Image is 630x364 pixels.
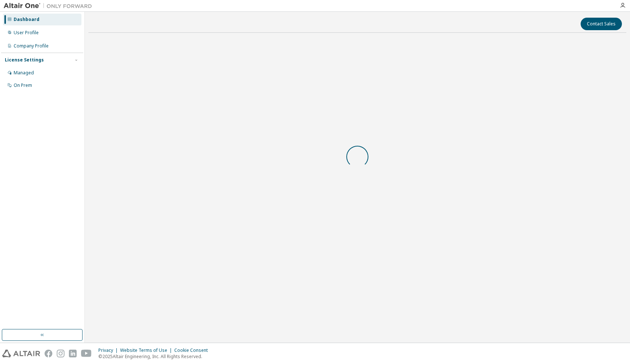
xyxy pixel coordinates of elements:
[57,350,64,357] img: instagram.svg
[14,43,49,49] div: Company Profile
[81,350,92,357] img: youtube.svg
[581,18,622,30] button: Contact Sales
[98,347,120,353] div: Privacy
[2,350,40,357] img: altair_logo.svg
[174,347,212,353] div: Cookie Consent
[120,347,174,353] div: Website Terms of Use
[69,350,77,357] img: linkedin.svg
[14,17,39,22] div: Dashboard
[4,2,96,10] img: Altair One
[45,350,52,357] img: facebook.svg
[14,30,39,36] div: User Profile
[98,353,212,360] p: © 2025 Altair Engineering, Inc. All Rights Reserved.
[14,82,32,88] div: On Prem
[5,57,44,63] div: License Settings
[14,70,34,76] div: Managed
